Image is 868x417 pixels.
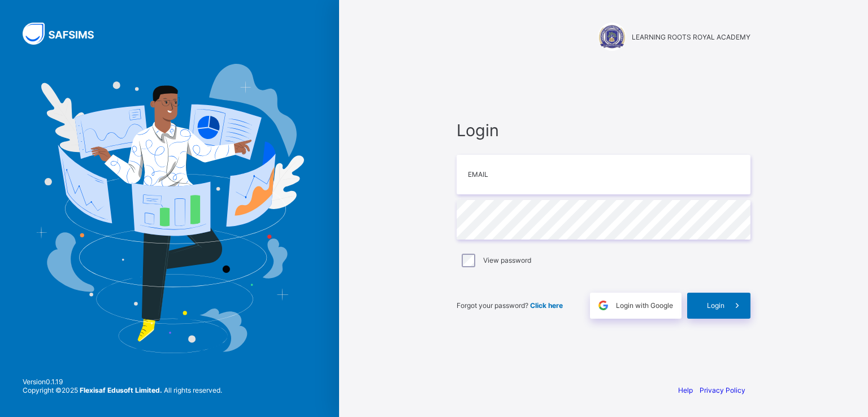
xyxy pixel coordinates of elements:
span: LEARNING ROOTS ROYAL ACADEMY [632,33,750,41]
span: Login [457,120,750,140]
span: Forgot your password? [457,301,563,310]
img: google.396cfc9801f0270233282035f929180a.svg [597,299,610,312]
span: Login [707,301,724,310]
img: Hero Image [35,64,304,353]
span: Copyright © 2025 All rights reserved. [23,386,222,394]
a: Privacy Policy [700,386,745,394]
label: View password [483,256,531,264]
img: SAFSIMS Logo [23,23,107,45]
strong: Flexisaf Edusoft Limited. [80,386,162,394]
a: Help [678,386,693,394]
span: Version 0.1.19 [23,377,222,386]
span: Login with Google [616,301,673,310]
a: Click here [530,301,563,310]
